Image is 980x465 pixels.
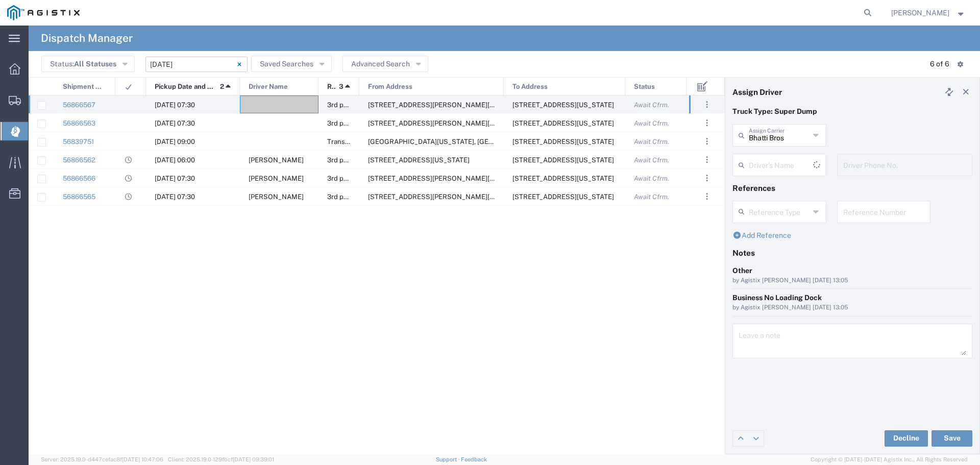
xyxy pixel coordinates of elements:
[732,265,972,276] div: Other
[249,156,304,164] span: Robert Maciel
[700,171,714,185] button: ...
[122,456,163,462] span: [DATE] 10:47:06
[155,119,195,127] span: 09/19/2025, 07:30
[930,59,949,69] div: 6 of 6
[41,456,163,462] span: Server: 2025.19.0-d447cefac8f
[327,101,386,109] span: 3rd party giveaway
[155,138,195,145] span: 09/19/2025, 09:00
[327,156,386,164] span: 3rd party giveaway
[811,455,968,464] span: Copyright © [DATE]-[DATE] Agistix Inc., All Rights Reserved
[700,116,714,130] button: ...
[732,87,782,96] h4: Assign Driver
[155,193,195,201] span: 09/19/2025, 07:30
[339,78,344,96] span: 3
[220,78,224,96] span: 2
[63,193,95,201] a: 56866565
[732,303,972,312] div: by Agistix [PERSON_NAME] [DATE] 13:05
[706,99,708,111] span: . . .
[891,7,949,18] span: Lorretta Ayala
[155,156,195,164] span: 09/19/2025, 06:00
[249,78,288,96] span: Driver Name
[63,119,95,127] a: 56866563
[368,138,546,145] span: Clinton Ave & Locan Ave, Fresno, California, 93619, United States
[512,175,614,182] span: 5300 Excelsior Rd, Sacramento, California, United States
[512,138,614,145] span: 308 W Alluvial Ave, Clovis, California, 93611, United States
[41,56,135,72] button: Status:All Statuses
[634,101,669,109] span: Await Cfrm.
[168,456,274,462] span: Client: 2025.19.0-129fbcf
[512,193,614,201] span: 5300 Excelsior Rd, Sacramento, California, United States
[327,78,335,96] span: Reference
[63,175,95,182] a: 56866566
[634,138,669,145] span: Await Cfrm.
[706,117,708,129] span: . . .
[885,430,928,447] button: Decline
[634,156,669,164] span: Await Cfrm.
[891,7,966,19] button: [PERSON_NAME]
[700,97,714,112] button: ...
[706,172,708,184] span: . . .
[634,193,669,201] span: Await Cfrm.
[732,183,972,192] h4: References
[233,456,274,462] span: [DATE] 09:39:01
[63,78,104,96] span: Shipment No.
[706,190,708,203] span: . . .
[436,456,461,462] a: Support
[368,119,525,127] span: 5555 Florin-Perkins Rd, Sacramento, California, 95826, United States
[155,78,216,96] span: Pickup Date and Time
[512,78,548,96] span: To Address
[732,106,972,117] p: Truck Type: Super Dump
[512,101,614,109] span: 5300 Excelsior Rd, Sacramento, California, United States
[249,175,304,182] span: Gary Cheema
[368,175,525,182] span: 5555 Florin-Perkins Rd, Sacramento, California, 95826, United States
[63,138,94,145] a: 56839751
[706,135,708,148] span: . . .
[512,156,614,164] span: 134 E. St, Roseville, California, 95678, United States
[732,292,972,303] div: Business No Loading Dock
[368,193,525,201] span: 5555 Florin-Perkins Rd, Sacramento, California, 95826, United States
[700,189,714,204] button: ...
[634,175,669,182] span: Await Cfrm.
[733,431,748,446] a: Edit previous row
[327,119,386,127] span: 3rd party giveaway
[327,193,386,201] span: 3rd party giveaway
[368,101,525,109] span: 5555 Florin-Perkins Rd, Sacramento, California, 95826, United States
[732,231,791,239] a: Add Reference
[342,56,428,72] button: Advanced Search
[706,154,708,166] span: . . .
[7,5,80,20] img: logo
[155,101,195,109] span: 09/19/2025, 07:30
[461,456,487,462] a: Feedback
[327,138,354,145] span: Transfer
[368,156,470,164] span: 3417 Grantline Rd, Rancho Cordova, California, 95742, United States
[634,119,669,127] span: Await Cfrm.
[732,276,972,285] div: by Agistix [PERSON_NAME] [DATE] 13:05
[932,430,972,447] button: Save
[700,134,714,149] button: ...
[327,175,386,182] span: 3rd party giveaway
[634,78,655,96] span: Status
[368,78,412,96] span: From Address
[700,153,714,167] button: ...
[748,431,764,446] a: Edit next row
[63,156,95,164] a: 56866562
[63,101,95,109] a: 56866567
[251,56,332,72] button: Saved Searches
[74,60,116,68] span: All Statuses
[249,193,304,201] span: Jose Fuentes
[41,26,133,51] h4: Dispatch Manager
[155,175,195,182] span: 09/19/2025, 07:30
[512,119,614,127] span: 5300 Excelsior Rd, Sacramento, California, United States
[732,248,972,257] h4: Notes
